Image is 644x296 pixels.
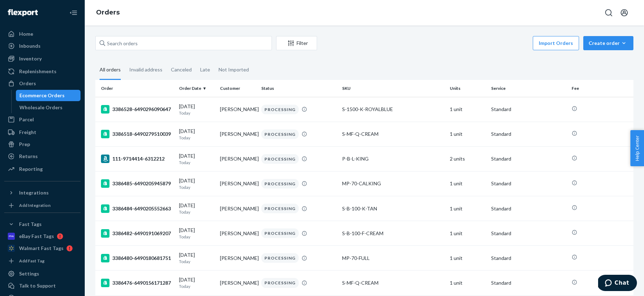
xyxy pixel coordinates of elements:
[19,68,56,75] div: Replenishments
[19,141,30,148] div: Prep
[4,66,80,77] a: Replenishments
[342,255,444,262] div: MP-70-FULL
[101,229,173,238] div: 3386482-6490191069207
[200,60,210,79] div: Late
[19,245,64,252] div: Walmart Fast Tags
[342,205,444,212] div: S-B-100-K-TAN
[488,80,569,97] th: Service
[19,233,54,240] div: eBay Fast Tags
[4,219,80,230] button: Fast Tags
[342,155,444,162] div: P-B-L-KING
[179,259,215,265] p: Today
[101,130,173,138] div: 3386518-6490279510039
[583,36,633,50] button: Create order
[261,105,299,114] div: PROCESSING
[261,129,299,139] div: PROCESSING
[261,253,299,263] div: PROCESSING
[19,80,36,87] div: Orders
[617,6,631,20] button: Open account menu
[179,159,215,166] p: Today
[4,28,80,40] a: Home
[101,254,173,262] div: 3386480-6490180681751
[217,122,258,146] td: [PERSON_NAME]
[19,189,49,196] div: Integrations
[101,105,173,114] div: 3386528-6490296090647
[4,163,80,175] a: Reporting
[261,179,299,188] div: PROCESSING
[4,151,80,162] a: Returns
[491,255,566,262] p: Standard
[630,130,644,166] button: Help Center
[447,146,488,171] td: 2 units
[171,60,192,79] div: Canceled
[4,127,80,138] a: Freight
[101,179,173,188] div: 3386485-6490205945879
[447,171,488,196] td: 1 unit
[19,30,33,37] div: Home
[179,276,215,289] div: [DATE]
[217,271,258,295] td: [PERSON_NAME]
[217,171,258,196] td: [PERSON_NAME]
[447,122,488,146] td: 1 unit
[342,180,444,187] div: MP-70-CALKING
[447,221,488,246] td: 1 unit
[261,154,299,164] div: PROCESSING
[491,155,566,162] p: Standard
[220,85,256,91] div: Customer
[533,36,579,50] button: Import Orders
[276,40,317,47] div: Filter
[491,230,566,237] p: Standard
[217,221,258,246] td: [PERSON_NAME]
[602,6,616,20] button: Open Search Box
[491,106,566,113] p: Standard
[261,228,299,238] div: PROCESSING
[339,80,447,97] th: SKU
[179,128,215,141] div: [DATE]
[491,205,566,212] p: Standard
[179,152,215,166] div: [DATE]
[179,177,215,190] div: [DATE]
[179,234,215,240] p: Today
[19,270,39,277] div: Settings
[8,9,38,16] img: Flexport logo
[179,227,215,240] div: [DATE]
[4,201,80,210] a: Add Integration
[95,36,272,50] input: Search orders
[179,209,215,215] p: Today
[19,282,56,289] div: Talk to Support
[217,146,258,171] td: [PERSON_NAME]
[19,221,42,228] div: Fast Tags
[19,92,65,99] div: Ecommerce Orders
[4,114,80,125] a: Parcel
[19,42,41,50] div: Inbounds
[4,78,80,89] a: Orders
[276,36,317,50] button: Filter
[342,279,444,286] div: S-MF-Q-CREAM
[4,53,80,64] a: Inventory
[19,129,36,136] div: Freight
[179,283,215,289] p: Today
[179,110,215,116] p: Today
[342,130,444,138] div: S-MF-Q-CREAM
[179,103,215,116] div: [DATE]
[176,80,217,97] th: Order Date
[4,268,80,279] a: Settings
[447,196,488,221] td: 1 unit
[589,40,628,47] div: Create order
[100,60,121,80] div: All orders
[19,153,38,160] div: Returns
[342,230,444,237] div: S-B-100-F-CREAM
[179,184,215,190] p: Today
[217,97,258,122] td: [PERSON_NAME]
[179,202,215,215] div: [DATE]
[491,279,566,286] p: Standard
[19,55,42,62] div: Inventory
[129,60,162,79] div: Invalid address
[217,196,258,221] td: [PERSON_NAME]
[217,246,258,271] td: [PERSON_NAME]
[179,251,215,265] div: [DATE]
[19,202,50,208] div: Add Integration
[4,243,80,254] a: Walmart Fast Tags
